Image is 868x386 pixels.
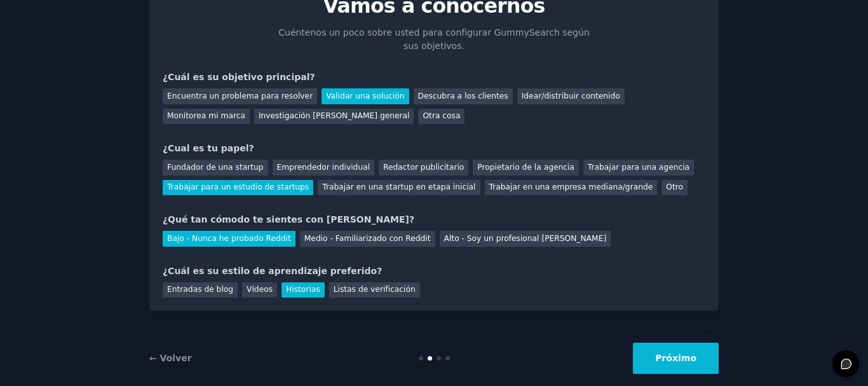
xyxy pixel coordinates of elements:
[418,92,508,100] font: Descubra a los clientes
[588,163,689,172] font: Trabajar para una agencia
[278,27,590,51] font: Cuéntenos un poco sobre usted para configurar GummySearch según sus objetivos.
[633,343,719,374] button: Próximo
[247,285,273,294] font: Vídeos
[167,111,245,120] font: Monitorea mi marca
[259,111,410,120] font: Investigación [PERSON_NAME] general
[334,285,416,294] font: Listas de verificación
[277,163,370,172] font: Emprendedor individual
[444,234,607,243] font: Alto - Soy un profesional [PERSON_NAME]
[149,353,192,363] a: ← Volver
[167,163,264,172] font: Fundador de una startup
[163,72,315,82] font: ¿Cuál es su objetivo principal?
[655,353,696,363] font: Próximo
[167,92,313,100] font: Encuentra un problema para resolver
[522,92,620,100] font: Idear/distribuir contenido
[322,183,475,191] font: Trabajar en una startup en etapa inicial
[383,163,464,172] font: Redactor publicitario
[163,266,382,276] font: ¿Cuál es su estilo de aprendizaje preferido?
[167,183,309,191] font: Trabajar para un estudio de startups
[304,234,431,243] font: Medio - Familiarizado con Reddit
[286,285,320,294] font: Historias
[666,183,683,191] font: Otro
[477,163,574,172] font: Propietario de la agencia
[423,111,460,120] font: Otra cosa
[489,183,653,191] font: Trabajar en una empresa mediana/grande
[163,214,414,224] font: ¿Qué tan cómodo te sientes con [PERSON_NAME]?
[326,92,404,100] font: Validar una solución
[167,285,233,294] font: Entradas de blog
[167,234,291,243] font: Bajo - Nunca he probado Reddit
[163,143,254,153] font: ¿Cual es tu papel?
